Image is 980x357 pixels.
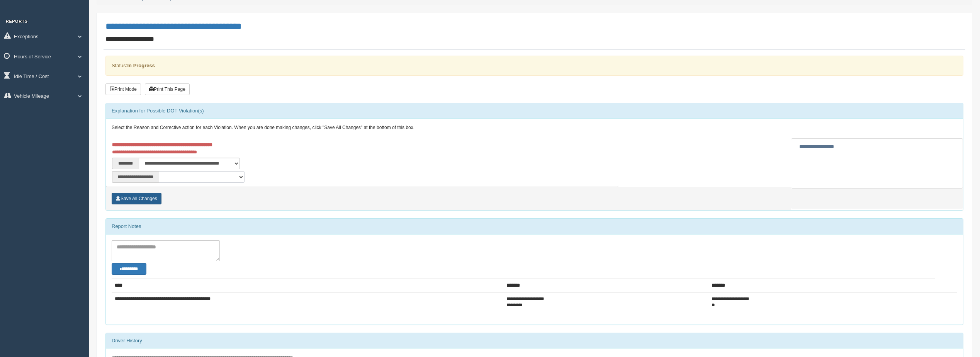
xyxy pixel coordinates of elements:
[106,119,963,137] div: Select the Reason and Corrective action for each Violation. When you are done making changes, cli...
[112,193,161,204] button: Save
[127,63,155,68] strong: In Progress
[106,103,963,119] div: Explanation for Possible DOT Violation(s)
[105,56,963,75] div: Status:
[105,83,141,95] button: Print Mode
[112,263,146,275] button: Change Filter Options
[106,219,963,234] div: Report Notes
[106,333,963,348] div: Driver History
[145,83,190,95] button: Print This Page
